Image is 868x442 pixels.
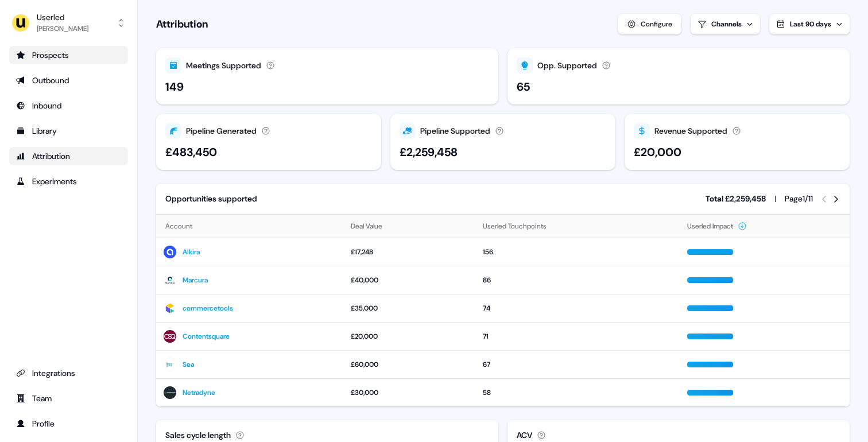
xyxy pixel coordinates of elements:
[186,125,257,137] div: Pipeline Generated
[483,216,560,236] button: Userled Touchpoints
[165,144,217,161] div: £483,450
[483,331,673,342] div: 71
[420,125,490,137] div: Pipeline Supported
[790,20,831,29] span: Last 90 days
[351,387,469,398] div: £30,000
[483,387,673,398] div: 58
[9,172,128,191] a: Go to experiments
[351,274,469,286] div: £40,000
[16,393,121,404] div: Team
[165,216,206,236] button: Account
[183,303,233,314] a: commercetools
[9,71,128,90] a: Go to outbound experience
[16,176,121,187] div: Experiments
[691,14,760,34] button: Channels
[156,48,498,104] button: Meetings Supported149
[9,364,128,382] a: Go to integrations
[483,303,673,314] div: 74
[9,46,128,64] a: Go to prospects
[483,274,673,286] div: 86
[351,216,396,236] button: Deal Value
[186,60,261,72] div: Meetings Supported
[16,418,121,429] div: Profile
[641,18,672,30] div: Configure
[687,216,747,236] button: Userled Impact
[16,125,121,137] div: Library
[711,19,742,29] div: Channels
[9,96,128,115] a: Go to Inbound
[390,114,615,170] button: Pipeline Supported£2,259,458
[9,9,128,37] button: Userled[PERSON_NAME]
[16,367,121,379] div: Integrations
[183,359,194,370] a: Sea
[16,75,121,86] div: Outbound
[183,331,230,342] a: Contentsquare
[156,114,381,170] button: Pipeline Generated£483,450
[618,14,681,34] button: Configure
[165,193,257,205] div: Opportunities supported
[785,193,813,205] div: Page 1 / 11
[156,17,208,31] h1: Attribution
[165,78,184,95] div: 149
[769,14,850,34] button: Last 90 days
[351,303,469,314] div: £35,000
[654,125,727,137] div: Revenue Supported
[183,387,215,398] a: Netradyne
[16,100,121,111] div: Inbound
[517,429,532,441] div: ACV
[517,78,530,95] div: 65
[634,144,681,161] div: £20,000
[37,11,88,23] div: Userled
[351,359,469,370] div: £60,000
[483,246,673,258] div: 156
[9,122,128,140] a: Go to templates
[9,414,128,433] a: Go to profile
[165,429,231,441] div: Sales cycle length
[400,144,458,161] div: £2,259,458
[16,150,121,162] div: Attribution
[483,359,673,370] div: 67
[706,193,766,205] div: Total £2,259,458
[16,49,121,61] div: Prospects
[37,23,88,34] div: [PERSON_NAME]
[183,246,200,258] a: Alkira
[9,147,128,165] a: Go to attribution
[351,246,469,258] div: £17,248
[183,274,208,286] a: Marcura
[351,331,469,342] div: £20,000
[9,389,128,408] a: Go to team
[537,60,597,72] div: Opp. Supported
[625,114,850,170] button: Revenue Supported£20,000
